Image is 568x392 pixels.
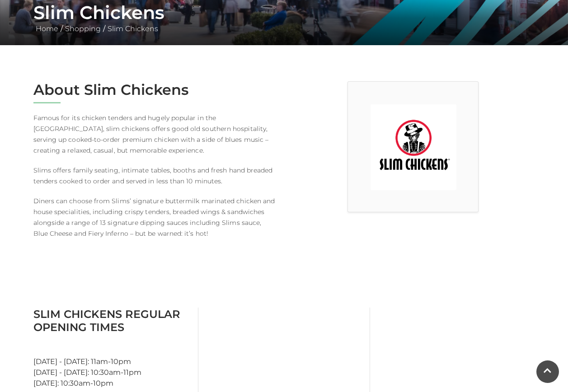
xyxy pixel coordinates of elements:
div: / / [27,2,542,34]
h1: Slim Chickens [33,2,535,23]
h3: Slim Chickens Regular Opening Times [33,308,191,334]
p: Diners can choose from Slims’ signature buttermilk marinated chicken and house specialities, incl... [33,196,277,239]
h2: About Slim Chickens [33,81,277,98]
p: Famous for its chicken tenders and hugely popular in the [GEOGRAPHIC_DATA], slim chickens offers ... [33,112,277,156]
a: Slim Chickens [105,24,160,33]
a: Shopping [63,24,103,33]
p: Slims offers family seating, intimate tables, booths and fresh hand breaded tenders cooked to ord... [33,165,277,187]
a: Home [33,24,61,33]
